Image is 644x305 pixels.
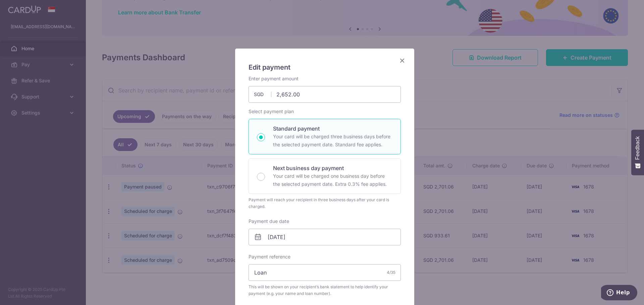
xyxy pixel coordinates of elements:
[254,91,271,98] span: SGD
[249,284,401,297] span: This will be shown on your recipient’s bank statement to help identify your payment (e.g. your na...
[273,172,392,188] p: Your card will be charged one business day before the selected payment date. Extra 0.3% fee applies.
[249,108,294,115] label: Select payment plan
[249,75,299,82] label: Enter payment amount
[273,133,392,149] p: Your card will be charged three business days before the selected payment date. Standard fee appl...
[249,253,290,260] label: Payment reference
[249,218,289,225] label: Payment due date
[273,164,392,172] p: Next business day payment
[249,197,401,210] div: Payment will reach your recipient in three business days after your card is charged.
[601,285,637,302] iframe: Opens a widget where you can find more information
[273,125,392,133] p: Standard payment
[249,62,401,73] h5: Edit payment
[387,269,395,276] div: 4/35
[631,130,644,175] button: Feedback - Show survey
[398,57,406,65] button: Close
[249,86,401,103] input: 0.00
[635,136,641,160] span: Feedback
[249,229,401,245] input: DD / MM / YYYY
